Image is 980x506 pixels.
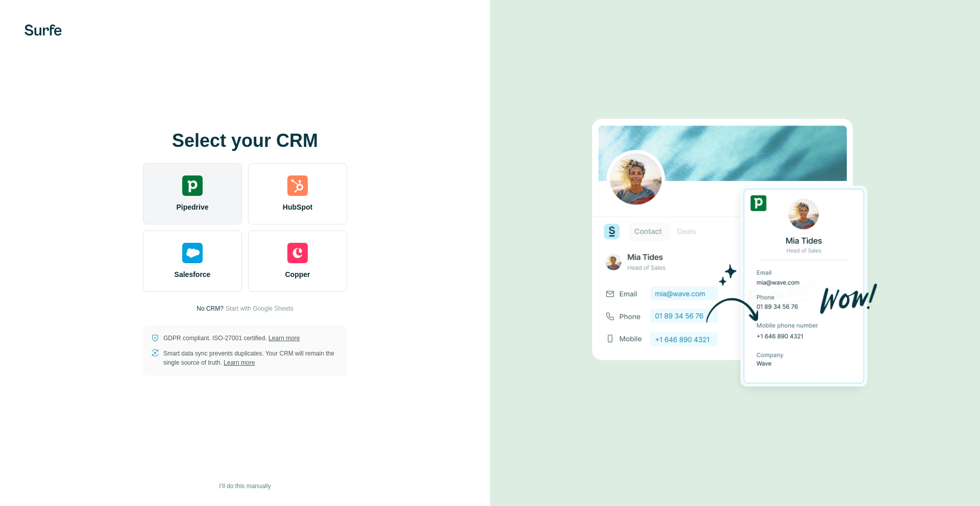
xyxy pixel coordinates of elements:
[268,335,300,342] a: Learn more
[176,202,208,212] span: Pipedrive
[182,175,203,196] img: pipedrive's logo
[24,24,62,36] img: Surfe's logo
[212,478,278,494] button: I’ll do this manually
[285,269,310,280] span: Copper
[226,304,293,313] button: Start with Google Sheets
[163,334,300,343] p: GDPR compliant. ISO-27001 certified.
[182,243,203,263] img: salesforce's logo
[197,304,224,313] p: No CRM?
[287,243,308,263] img: copper's logo
[219,482,271,491] span: I’ll do this manually
[143,131,347,151] h1: Select your CRM
[287,175,308,196] img: hubspot's logo
[592,102,878,404] img: PIPEDRIVE image
[224,359,255,366] a: Learn more
[163,349,339,367] p: Smart data sync prevents duplicates. Your CRM will remain the single source of truth.
[283,202,312,212] span: HubSpot
[175,269,211,280] span: Salesforce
